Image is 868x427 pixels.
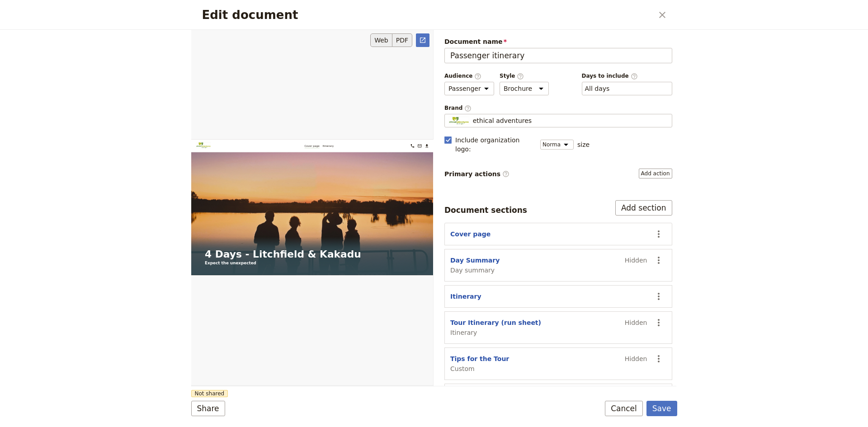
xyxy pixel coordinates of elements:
[651,315,666,330] button: Actions
[474,73,481,79] span: ​
[605,401,643,416] button: Cancel
[585,84,610,93] button: Days to include​Clear input
[517,73,524,79] span: ​
[577,140,590,149] span: size
[450,266,500,275] span: Day summary
[450,230,491,239] button: Cover page
[473,116,532,125] span: ethical adventures
[522,7,537,23] button: 0488442269
[615,200,672,216] button: Add section
[556,7,571,23] button: Download pdf
[539,7,554,23] a: office@ethicaladventures.com.au
[450,318,541,327] button: Tour Itinerary (run sheet)
[450,354,509,363] button: Tips for the Tour
[655,7,670,23] button: Close dialog
[444,72,494,80] span: Audience
[444,37,672,46] span: Document name
[271,9,307,21] a: Cover page
[11,5,90,21] img: ethical adventures logo
[464,105,472,111] span: ​
[625,318,647,327] span: Hidden
[448,116,469,125] img: Profile
[651,351,666,366] button: Actions
[651,226,666,242] button: Actions
[625,354,647,363] span: Hidden
[631,73,638,79] span: ​
[450,256,500,265] button: Day Summary
[191,401,225,416] button: Share
[444,169,509,178] span: Primary actions
[502,170,509,178] span: ​
[370,33,392,47] button: Web
[500,72,549,80] span: Style
[500,82,549,95] select: Style​
[444,48,672,63] input: Document name
[625,256,647,265] span: Hidden
[392,33,412,47] button: PDF
[582,72,672,80] span: Days to include
[202,8,653,22] h2: Edit document
[455,136,535,154] span: Include organization logo :
[444,82,494,95] select: Audience​
[639,169,672,178] button: Primary actions​
[450,364,509,373] span: Custom
[191,390,228,397] span: Not shared
[646,401,677,416] button: Save
[444,104,672,112] span: Brand
[314,9,341,21] a: Itinerary
[33,288,406,302] p: Expect the unexpected
[416,33,429,47] a: Open full preview
[33,261,406,286] h1: 4 Days - Litchfield & Kakadu
[651,253,666,268] button: Actions
[450,328,541,337] span: Itinerary
[444,205,527,216] div: Document sections
[450,292,481,301] button: Itinerary
[651,289,666,304] button: Actions
[540,140,574,150] select: size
